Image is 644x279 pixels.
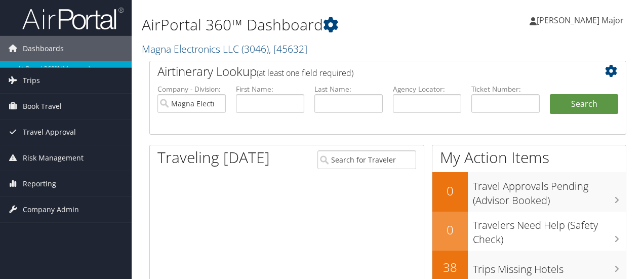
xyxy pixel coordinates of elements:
[432,147,626,168] h1: My Action Items
[23,197,79,222] span: Company Admin
[393,84,461,94] label: Agency Locator:
[157,63,579,80] h2: Airtinerary Lookup
[23,68,40,93] span: Trips
[257,67,353,78] span: (at least one field required)
[317,150,417,169] input: Search for Traveler
[473,174,626,208] h3: Travel Approvals Pending (Advisor Booked)
[241,42,269,56] span: ( 3046 )
[432,172,626,211] a: 0Travel Approvals Pending (Advisor Booked)
[236,84,304,94] label: First Name:
[23,119,76,145] span: Travel Approval
[471,84,540,94] label: Ticket Number:
[23,36,64,61] span: Dashboards
[432,182,468,200] h2: 0
[473,257,626,276] h3: Trips Missing Hotels
[23,145,84,171] span: Risk Management
[432,259,468,276] h2: 38
[550,94,618,114] button: Search
[537,15,624,26] span: [PERSON_NAME] Major
[269,42,307,56] span: , [ 45632 ]
[23,94,62,119] span: Book Travel
[142,14,470,35] h1: AirPortal 360™ Dashboard
[314,84,383,94] label: Last Name:
[22,7,124,30] img: airportal-logo.png
[432,221,468,238] h2: 0
[23,171,56,196] span: Reporting
[157,147,270,168] h1: Traveling [DATE]
[530,5,634,35] a: [PERSON_NAME] Major
[432,212,626,251] a: 0Travelers Need Help (Safety Check)
[157,84,226,94] label: Company - Division:
[142,42,307,56] a: Magna Electronics LLC
[473,213,626,247] h3: Travelers Need Help (Safety Check)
